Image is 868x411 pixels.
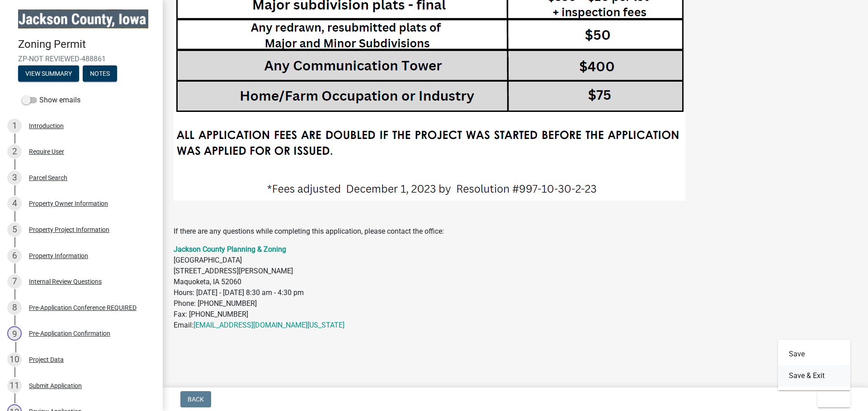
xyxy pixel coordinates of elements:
button: View Summary [18,65,79,82]
button: Notes [83,65,117,82]
div: 7 [7,274,22,289]
img: Jackson County, Iowa [18,9,148,28]
div: Property Owner Information [29,200,108,207]
div: Pre-Application Confirmation [29,330,110,337]
div: Parcel Search [29,175,67,181]
div: 11 [7,379,22,393]
div: Project Data [29,356,64,363]
div: Property Information [29,253,88,259]
a: [EMAIL_ADDRESS][DOMAIN_NAME][US_STATE] [193,321,344,329]
p: [GEOGRAPHIC_DATA] [STREET_ADDRESS][PERSON_NAME] Maquoketa, IA 52060 Hours: [DATE] - [DATE] 8:30 a... [174,244,857,331]
div: Pre-Application Conference REQUIRED [29,305,137,311]
div: 2 [7,144,22,159]
div: 6 [7,249,22,263]
div: Submit Application [29,383,82,389]
p: If there are any questions while completing this application, please contact the office: [174,226,857,237]
span: Back [188,396,204,403]
div: 1 [7,119,22,133]
div: Exit [778,340,850,390]
div: Require User [29,148,64,155]
span: Exit [825,396,838,403]
div: 4 [7,196,22,211]
button: Exit [817,391,850,407]
button: Back [180,391,211,407]
div: 9 [7,326,22,341]
div: Introduction [29,123,64,129]
label: Show emails [22,95,80,106]
span: ZP-NOT REVIEWED-488861 [18,55,145,63]
div: Internal Review Questions [29,278,102,285]
h4: Zoning Permit [18,38,156,51]
button: Save & Exit [778,365,850,387]
div: 10 [7,352,22,367]
wm-modal-confirm: Summary [18,70,79,78]
button: Save [778,343,850,365]
div: 5 [7,222,22,237]
wm-modal-confirm: Notes [83,70,117,78]
div: Property Project Information [29,226,109,233]
a: Jackson County Planning & Zoning [174,245,286,254]
div: 3 [7,171,22,185]
div: 8 [7,300,22,315]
